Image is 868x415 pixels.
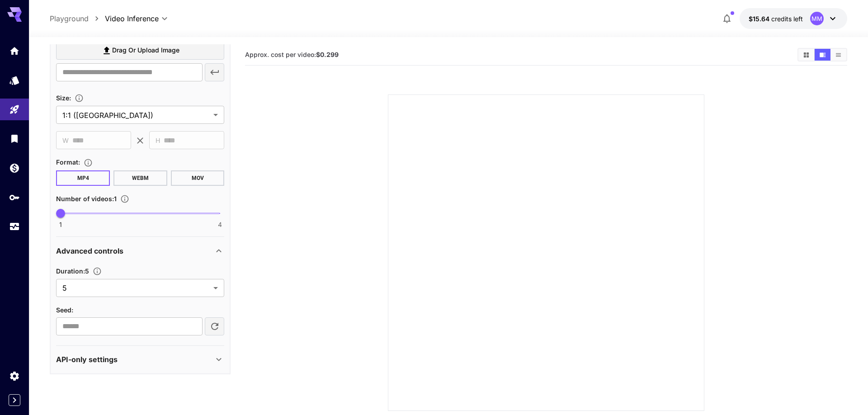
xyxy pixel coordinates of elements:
[62,135,69,146] span: W
[56,94,71,102] span: Size :
[56,349,224,370] div: API-only settings
[50,13,105,24] nav: breadcrumb
[62,110,210,121] span: 1:1 ([GEOGRAPHIC_DATA])
[117,194,133,203] button: Specify how many videos to generate in a single request. Each video generation will be charged se...
[50,13,89,24] a: Playground
[56,240,224,262] div: Advanced controls
[171,170,225,186] button: MOV
[59,220,62,229] span: 1
[316,51,339,58] b: $0.299
[830,49,846,61] button: Show videos in list view
[797,48,847,61] div: Show videos in grid viewShow videos in video viewShow videos in list view
[56,195,117,203] span: Number of videos : 1
[9,370,20,382] div: Settings
[112,45,179,56] span: Drag or upload image
[9,394,20,406] button: Expand sidebar
[9,72,20,83] div: Models
[56,245,123,256] p: Advanced controls
[9,104,20,115] div: Playground
[810,12,824,25] div: MM
[56,354,118,365] p: API-only settings
[56,41,224,60] label: Drag or upload image
[245,51,339,58] span: Approx. cost per video:
[740,8,847,29] button: $15.6419MM
[62,283,210,293] span: 5
[9,133,20,144] div: Library
[56,306,73,314] span: Seed :
[218,220,222,229] span: 4
[815,49,830,61] button: Show videos in video view
[71,94,87,103] button: Adjust the dimensions of the generated image by specifying its width and height in pixels, or sel...
[9,45,20,57] div: Home
[9,192,20,203] div: API Keys
[80,158,96,167] button: Choose the file format for the output video.
[9,162,20,174] div: Wallet
[89,267,105,276] button: Set the number of duration
[105,13,159,24] span: Video Inference
[113,170,167,186] button: WEBM
[156,135,160,146] span: H
[56,170,110,186] button: MP4
[798,49,814,61] button: Show videos in grid view
[56,158,80,166] span: Format :
[771,15,803,23] span: credits left
[749,15,771,23] span: $15.64
[749,14,803,24] div: $15.6419
[9,221,20,232] div: Usage
[56,267,89,275] span: Duration : 5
